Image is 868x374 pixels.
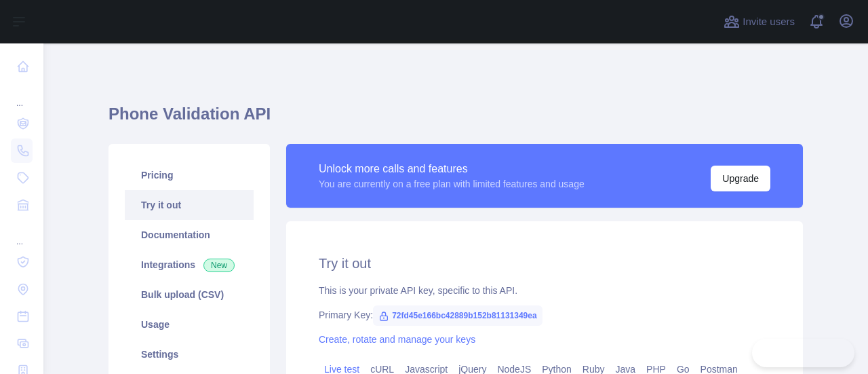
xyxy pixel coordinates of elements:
h2: Try it out [319,254,770,273]
button: Invite users [721,11,797,33]
a: Documentation [125,220,254,250]
div: You are currently on a free plan with limited features and usage [319,177,585,191]
div: This is your private API key, specific to this API. [319,284,770,297]
a: Create, rotate and manage your keys [319,334,475,345]
button: Upgrade [711,166,770,191]
iframe: Toggle Customer Support [752,339,854,367]
div: Primary Key: [319,308,770,322]
span: 72fd45e166bc42889b152b81131349ea [373,305,542,326]
span: Invite users [743,14,795,30]
h1: Phone Validation API [108,103,803,136]
a: Bulk upload (CSV) [125,280,254,310]
div: Unlock more calls and features [319,161,585,177]
a: Pricing [125,160,254,190]
div: ... [11,220,33,247]
a: Usage [125,310,254,339]
span: New [203,259,235,272]
a: Try it out [125,190,254,220]
a: Integrations New [125,250,254,280]
a: Settings [125,339,254,369]
div: ... [11,81,33,109]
